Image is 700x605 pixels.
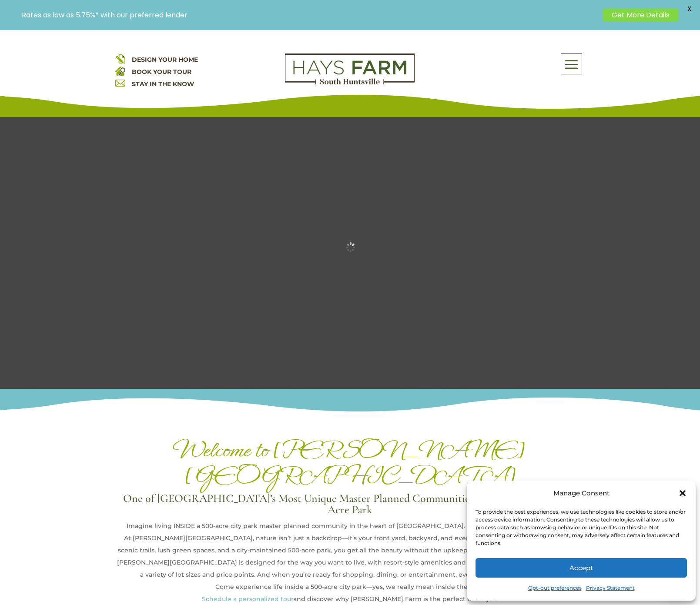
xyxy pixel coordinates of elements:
[115,593,585,605] p: and discover why [PERSON_NAME] Farm is the perfect fit for you.
[476,558,687,578] button: Accept
[132,68,191,76] a: BOOK YOUR TOUR
[476,508,686,547] div: To provide the best experiences, we use technologies like cookies to store and/or access device i...
[528,582,582,594] a: Opt-out preferences
[683,2,696,15] span: X
[115,493,585,520] h3: One of [GEOGRAPHIC_DATA]’s Most Unique Master Planned Communities, Nestled INSIDE a 500 Acre Park
[115,520,585,532] div: Imagine living INSIDE a 500-acre city park master planned community in the heart of [GEOGRAPHIC_D...
[115,581,585,593] div: Come experience life inside a 500-acre city park—yes, we really mean inside the park.
[132,56,198,64] a: DESIGN YOUR HOME
[285,79,415,87] a: hays farm homes huntsville development
[553,487,610,499] div: Manage Consent
[115,532,585,581] div: At [PERSON_NAME][GEOGRAPHIC_DATA], nature isn’t just a backdrop—it’s your front yard, backyard, a...
[22,11,599,19] p: Rates as low as 5.75%* with our preferred lender
[285,53,415,85] img: Logo
[603,9,678,21] a: Get More Details
[586,582,635,594] a: Privacy Statement
[202,595,293,603] a: Schedule a personalized tour
[115,66,125,76] img: book your home tour
[678,489,687,498] div: Close dialog
[115,437,585,493] h1: Welcome to [PERSON_NAME][GEOGRAPHIC_DATA]
[132,80,194,88] a: STAY IN THE KNOW
[115,53,125,64] img: design your home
